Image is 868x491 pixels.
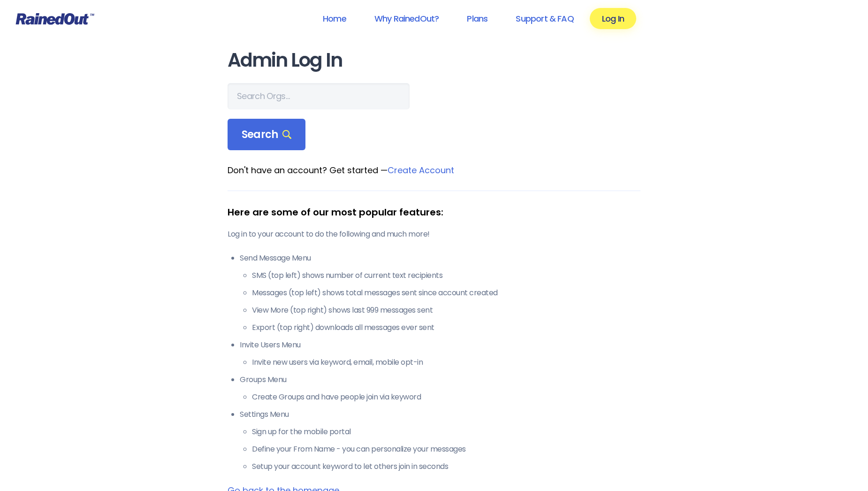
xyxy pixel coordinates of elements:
li: Invite Users Menu [240,339,640,368]
li: Groups Menu [240,374,640,403]
a: Create Account [388,164,454,176]
li: Create Groups and have people join via keyword [252,391,640,403]
li: Settings Menu [240,409,640,472]
a: Why RainedOut? [362,8,451,29]
p: Log in to your account to do the following and much more! [228,229,640,240]
a: Log In [590,8,636,29]
li: Export (top right) downloads all messages ever sent [252,322,640,333]
li: View More (top right) shows last 999 messages sent [252,305,640,316]
li: Messages (top left) shows total messages sent since account created [252,287,640,299]
div: Here are some of our most popular features: [228,205,640,219]
span: Search [242,128,291,141]
a: Support & FAQ [503,8,586,29]
li: Define your From Name - you can personalize your messages [252,444,640,455]
h1: Admin Log In [228,50,640,71]
li: Setup your account keyword to let others join in seconds [252,461,640,472]
li: SMS (top left) shows number of current text recipients [252,270,640,281]
li: Sign up for the mobile portal [252,426,640,437]
li: Invite new users via keyword, email, mobile opt-in [252,357,640,368]
input: Search Orgs… [228,83,410,109]
a: Plans [455,8,500,29]
div: Search [228,119,305,151]
li: Send Message Menu [240,253,640,333]
a: Home [311,8,358,29]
